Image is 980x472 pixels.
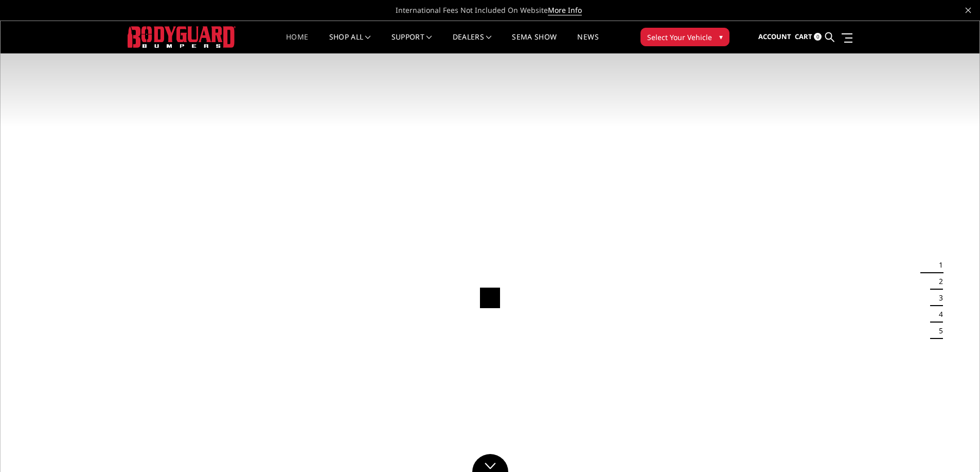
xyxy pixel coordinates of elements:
button: 5 of 5 [933,323,943,339]
a: Support [391,33,432,53]
a: Click to Down [472,454,508,472]
button: 4 of 5 [933,306,943,323]
span: Cart [795,32,812,41]
button: 3 of 5 [933,290,943,306]
button: 1 of 5 [933,257,943,273]
span: Account [758,32,791,41]
span: ▾ [719,31,723,42]
a: More Info [548,5,582,15]
a: Cart 0 [795,23,822,51]
a: Dealers [453,33,492,53]
a: shop all [329,33,371,53]
button: 2 of 5 [933,273,943,290]
a: News [577,33,598,53]
span: 0 [814,33,822,41]
a: SEMA Show [512,33,557,53]
a: Home [286,33,308,53]
a: Account [758,23,791,51]
span: Select Your Vehicle [647,32,712,43]
button: Select Your Vehicle [640,28,729,46]
img: BODYGUARD BUMPERS [128,26,236,47]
